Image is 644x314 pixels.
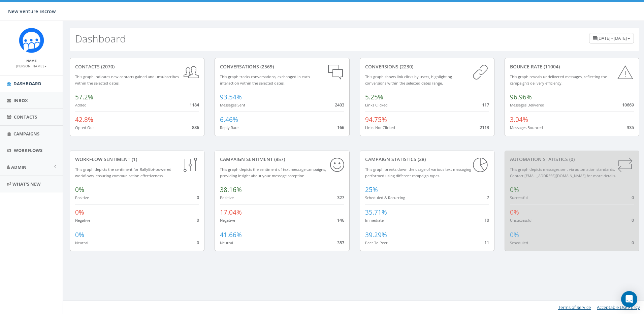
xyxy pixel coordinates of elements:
[13,97,28,103] span: Inbox
[75,208,84,217] span: 0%
[220,93,242,101] span: 93.54%
[75,185,84,194] span: 0%
[75,167,171,178] small: This graph depicts the sentiment for RallyBot-powered workflows, ensuring communication effective...
[510,115,528,124] span: 3.04%
[335,102,344,108] span: 2403
[220,115,238,124] span: 6.46%
[259,63,274,70] span: (2569)
[632,194,634,200] span: 0
[273,156,285,162] span: (857)
[510,93,532,101] span: 96.96%
[632,240,634,246] span: 0
[365,102,388,107] small: Links Clicked
[220,167,326,178] small: This graph depicts the sentiment of text message campaigns, providing insight about your message ...
[632,217,634,223] span: 0
[220,195,234,200] small: Positive
[220,63,344,70] div: conversations
[484,240,489,246] span: 11
[487,194,489,200] span: 7
[510,156,634,163] div: Automation Statistics
[510,185,519,194] span: 0%
[558,304,591,310] a: Terms of Service
[480,124,489,130] span: 2113
[75,102,87,107] small: Added
[365,93,383,101] span: 5.25%
[542,63,560,70] span: (11004)
[482,102,489,108] span: 117
[365,63,489,70] div: conversions
[16,63,47,69] a: [PERSON_NAME]
[365,125,395,130] small: Links Not Clicked
[75,195,89,200] small: Positive
[510,74,607,86] small: This graph reveals undelivered messages, reflecting the campaign's delivery efficiency.
[365,240,388,245] small: Peer To Peer
[365,74,452,86] small: This graph shows link clicks by users, highlighting conversions within the selected dates range.
[510,218,533,223] small: Unsuccessful
[337,194,344,200] span: 327
[16,64,47,68] small: [PERSON_NAME]
[337,217,344,223] span: 146
[510,230,519,239] span: 0%
[621,291,637,307] div: Open Intercom Messenger
[8,8,56,14] span: New Venture Escrow
[14,114,37,120] span: Contacts
[510,63,634,70] div: Bounce Rate
[190,102,199,108] span: 1184
[622,102,634,108] span: 10669
[365,185,378,194] span: 25%
[75,125,94,130] small: Opted Out
[220,156,344,163] div: Campaign Sentiment
[627,124,634,130] span: 335
[337,124,344,130] span: 166
[510,240,528,245] small: Scheduled
[337,240,344,246] span: 357
[13,131,39,137] span: Campaigns
[365,230,387,239] span: 39.29%
[416,156,426,162] span: (28)
[365,218,384,223] small: Immediate
[75,74,179,86] small: This graph indicates new contacts gained and unsubscribes within the selected dates.
[130,156,137,162] span: (1)
[365,195,405,200] small: Scheduled & Recurring
[510,167,616,178] small: This graph depicts messages sent via automation standards. Contact [EMAIL_ADDRESS][DOMAIN_NAME] f...
[220,125,238,130] small: Reply Rate
[75,218,90,223] small: Negative
[365,208,387,217] span: 35.71%
[11,164,27,170] span: Admin
[14,147,42,153] span: Workflows
[365,156,489,163] div: Campaign Statistics
[568,156,575,162] span: (0)
[75,156,199,163] div: Workflow Sentiment
[220,218,235,223] small: Negative
[365,115,387,124] span: 94.75%
[510,208,519,217] span: 0%
[75,115,93,124] span: 42.8%
[510,125,543,130] small: Messages Bounced
[220,74,310,86] small: This graph tracks conversations, exchanged in each interaction within the selected dates.
[75,63,199,70] div: contacts
[597,304,640,310] a: Acceptable Use Policy
[510,102,544,107] small: Messages Delivered
[75,230,84,239] span: 0%
[12,181,41,187] span: What's New
[75,33,126,44] h2: Dashboard
[220,102,245,107] small: Messages Sent
[597,35,627,41] span: [DATE] - [DATE]
[75,93,93,101] span: 57.2%
[26,58,37,63] small: Name
[220,230,242,239] span: 41.66%
[220,185,242,194] span: 38.16%
[510,195,528,200] small: Successful
[197,217,199,223] span: 0
[484,217,489,223] span: 10
[13,81,41,87] span: Dashboard
[197,240,199,246] span: 0
[365,167,471,178] small: This graph breaks down the usage of various text messaging performed using different campaign types.
[220,240,233,245] small: Neutral
[19,28,44,53] img: Rally_Corp_Icon_1.png
[398,63,413,70] span: (2230)
[220,208,242,217] span: 17.04%
[75,240,88,245] small: Neutral
[197,194,199,200] span: 0
[192,124,199,130] span: 886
